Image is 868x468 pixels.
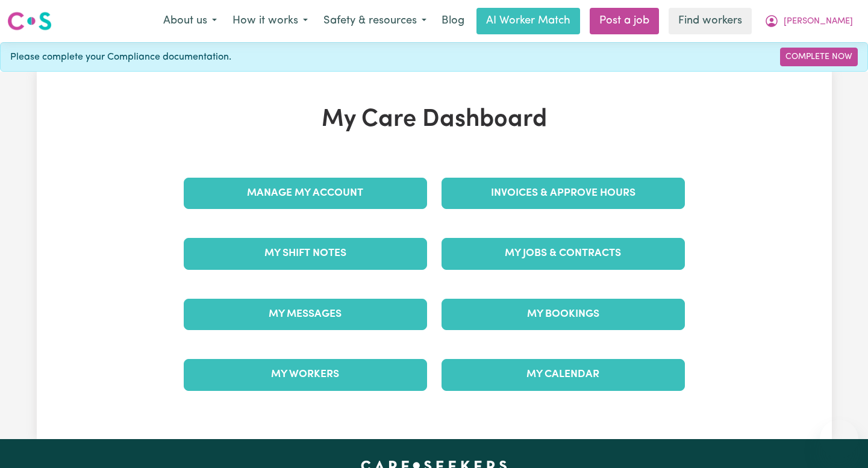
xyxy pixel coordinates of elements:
a: My Workers [184,359,427,390]
button: How it works [225,8,316,34]
a: Careseekers logo [7,7,52,35]
iframe: Button to launch messaging window [820,420,858,458]
a: Blog [434,8,472,34]
button: My Account [757,8,861,34]
span: Please complete your Compliance documentation. [10,50,231,64]
a: Post a job [590,8,659,34]
a: My Messages [184,299,427,330]
h1: My Care Dashboard [176,105,692,134]
a: Manage My Account [184,178,427,209]
button: Safety & resources [316,8,434,34]
span: [PERSON_NAME] [784,15,853,28]
a: AI Worker Match [476,8,580,34]
a: My Jobs & Contracts [442,238,685,269]
a: Complete Now [780,48,858,66]
button: About us [155,8,225,34]
a: My Shift Notes [184,238,427,269]
img: Careseekers logo [7,10,52,32]
a: My Calendar [442,359,685,390]
a: My Bookings [442,299,685,330]
a: Invoices & Approve Hours [442,178,685,209]
a: Find workers [669,8,752,34]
